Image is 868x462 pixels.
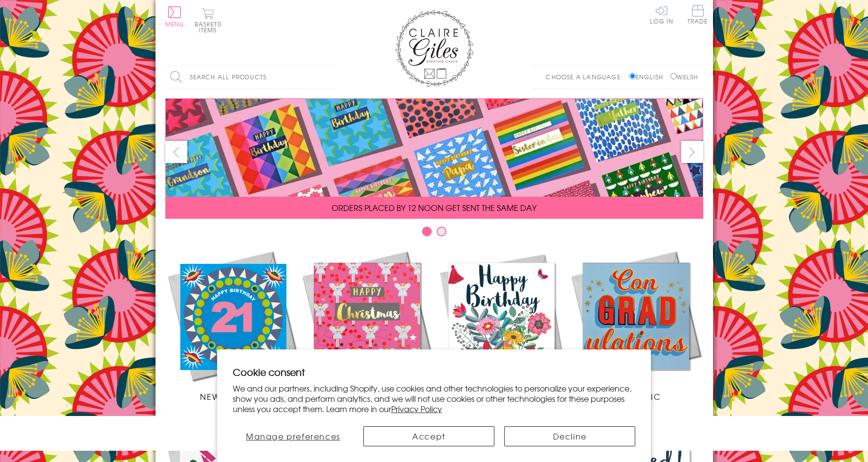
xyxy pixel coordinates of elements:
[504,426,635,446] button: Decline
[688,5,708,24] span: Trade
[165,249,300,402] a: New Releases
[434,249,569,402] a: Birthdays
[688,5,708,26] a: Trade
[165,6,184,27] button: Menu
[629,73,636,79] input: English
[670,72,698,81] label: Welsh
[332,202,536,213] span: ORDERS PLACED BY 12 NOON GET SENT THE SAME DAY
[681,141,703,163] button: next
[437,227,446,236] button: Carousel Page 2
[569,249,703,402] a: Academic
[670,73,677,79] input: Welsh
[200,391,264,402] span: New Releases
[546,72,627,81] p: Choose a language:
[300,249,434,402] a: Christmas
[422,227,432,236] button: Carousel Page 1 (Current Slide)
[165,20,184,28] span: Menu
[165,141,187,163] button: prev
[391,403,442,415] a: Privacy Policy
[233,426,354,446] button: Manage preferences
[233,383,636,414] p: We and our partners, including Shopify, use cookies and other technologies to personalize your ex...
[395,10,473,87] img: Claire Giles Greetings Cards
[363,426,494,446] button: Accept
[650,5,673,24] a: Log In
[629,72,668,81] label: English
[165,226,703,241] div: Carousel Pagination
[246,430,340,442] span: Manage preferences
[233,365,636,379] h2: Cookie consent
[195,8,222,33] button: Basket0 items
[165,66,336,88] input: Search all products
[327,66,336,88] input: Search
[199,20,222,34] span: 0 items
